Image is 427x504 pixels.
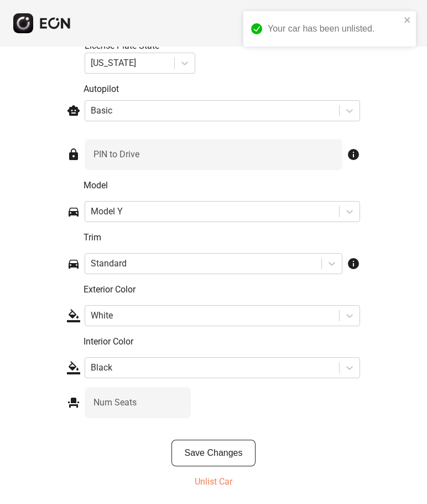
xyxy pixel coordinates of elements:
span: info [347,148,360,161]
p: Unlist Car [195,475,232,488]
button: close [404,16,412,24]
span: smart_toy [67,104,80,117]
div: Your car has been unlisted. [268,22,400,35]
label: PIN to Drive [93,148,139,161]
p: Exterior Color [84,283,360,296]
span: info [347,257,360,270]
span: format_color_fill [67,361,80,374]
label: Num Seats [93,396,137,409]
span: event_seat [67,396,80,409]
span: directions_car [67,257,80,270]
p: Autopilot [84,83,360,96]
span: lock [67,148,80,161]
span: directions_car [67,205,80,218]
p: Trim [84,231,360,244]
p: Interior Color [84,335,360,348]
span: format_color_fill [67,309,80,322]
p: Model [84,179,360,192]
button: Save Changes [171,440,256,466]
